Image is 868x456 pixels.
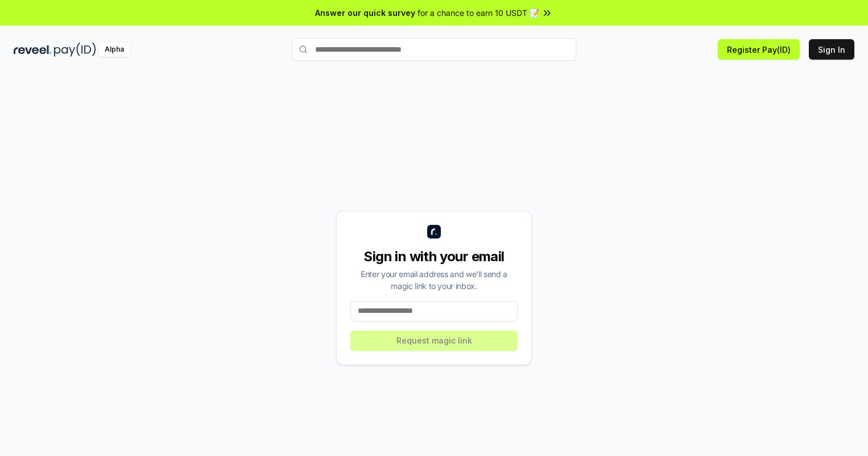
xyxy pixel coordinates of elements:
img: pay_id [54,43,96,57]
div: Sign in with your email [350,248,518,266]
img: reveel_dark [14,43,52,57]
div: Alpha [98,43,130,57]
div: Enter your email address and we’ll send a magic link to your inbox. [350,268,518,292]
span: Answer our quick survey [315,7,415,19]
button: Sign In [809,39,854,60]
button: Register Pay(ID) [718,39,800,60]
img: logo_small [427,225,441,239]
span: for a chance to earn 10 USDT 📝 [418,7,539,19]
